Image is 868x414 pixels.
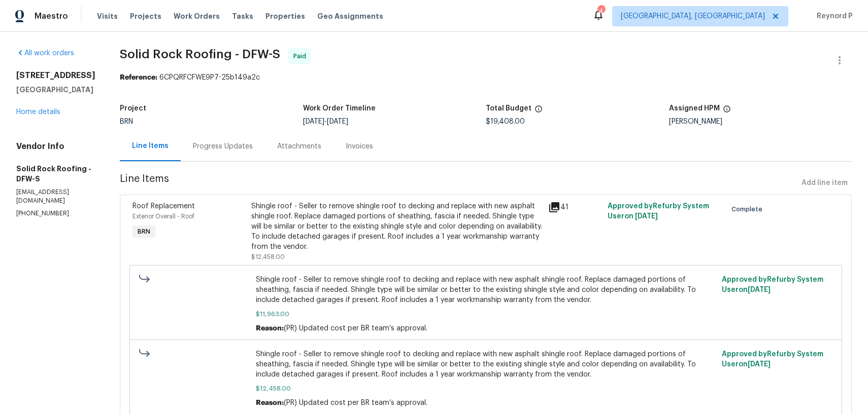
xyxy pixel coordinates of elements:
span: Properties [265,11,305,21]
span: Maestro [35,11,68,21]
span: Solid Rock Roofing - DFW-S [120,48,280,60]
span: Line Items [120,174,797,193]
h4: Vendor Info [16,141,95,152]
p: [EMAIL_ADDRESS][DOMAIN_NAME] [16,188,95,205]
span: Approved by Refurby System User on [722,351,823,368]
h2: [STREET_ADDRESS] [16,70,95,81]
div: 41 [548,201,602,213]
span: - [303,118,348,125]
h5: Assigned HPM [669,105,720,112]
span: Paid [293,51,310,61]
span: (PR) Updated cost per BR team’s approval. [284,399,427,406]
span: $12,458.00 [251,254,285,260]
span: Exterior Overall - Roof [132,213,194,219]
h5: Total Budget [486,105,531,112]
span: [DATE] [748,286,771,293]
span: Shingle roof - Seller to remove shingle roof to decking and replace with new asphalt shingle roof... [256,349,716,380]
span: Work Orders [174,11,220,21]
span: Projects [130,11,161,21]
span: The total cost of line items that have been proposed by Opendoor. This sum includes line items th... [535,105,543,118]
span: Tasks [232,13,253,20]
span: $19,408.00 [486,118,525,125]
div: Line Items [132,141,169,151]
span: Shingle roof - Seller to remove shingle roof to decking and replace with new asphalt shingle roof... [256,275,716,305]
div: 6CPQRFCFWE9P7-25b149a2c [120,72,852,83]
span: Complete [731,204,766,214]
span: (PR) Updated cost per BR team’s approval. [284,325,427,332]
a: Home details [16,108,60,116]
span: $11,963.00 [256,309,716,319]
span: BRN [120,118,133,125]
div: Invoices [346,141,373,152]
div: Attachments [277,141,321,152]
span: Geo Assignments [317,11,383,21]
span: Approved by Refurby System User on [722,276,823,293]
div: Progress Updates [193,141,253,152]
h5: Project [120,105,146,112]
div: 4 [597,6,605,16]
span: [DATE] [303,118,324,125]
span: Approved by Refurby System User on [608,203,709,220]
b: Reference: [120,74,157,81]
span: Reynord P [813,11,853,21]
span: The hpm assigned to this work order. [723,105,731,118]
p: [PHONE_NUMBER] [16,209,95,218]
span: [DATE] [748,361,771,368]
a: All work orders [16,50,74,57]
h5: Work Order Timeline [303,105,376,112]
span: BRN [133,227,154,237]
span: Reason: [256,325,284,332]
div: Shingle roof - Seller to remove shingle roof to decking and replace with new asphalt shingle roof... [251,201,542,252]
span: $12,458.00 [256,384,716,394]
span: Roof Replacement [132,203,195,210]
h5: [GEOGRAPHIC_DATA] [16,85,95,95]
span: [DATE] [635,213,658,220]
span: [DATE] [327,118,348,125]
span: [GEOGRAPHIC_DATA], [GEOGRAPHIC_DATA] [621,11,765,21]
div: [PERSON_NAME] [669,118,852,125]
h5: Solid Rock Roofing - DFW-S [16,164,95,184]
span: Visits [97,11,118,21]
span: Reason: [256,399,284,406]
